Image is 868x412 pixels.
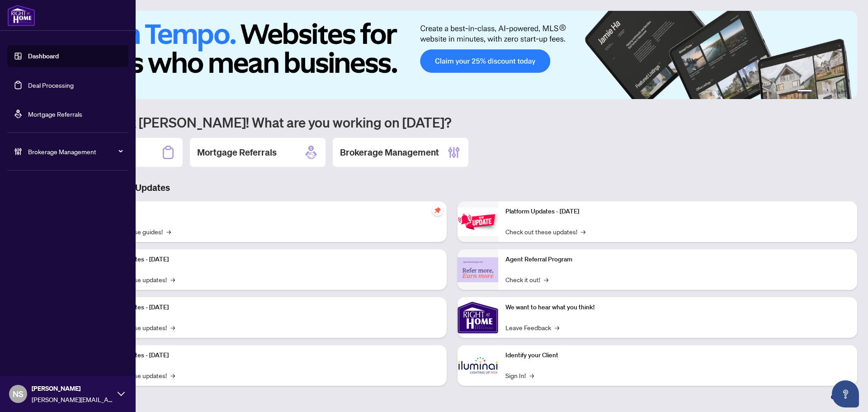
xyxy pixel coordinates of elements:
[581,227,585,237] span: →
[823,90,826,94] button: 3
[505,303,850,313] p: We want to hear what you think!
[166,227,171,237] span: →
[47,181,857,194] h3: Brokerage & Industry Updates
[95,255,439,265] p: Platform Updates - [DATE]
[28,147,122,156] span: Brokerage Management
[837,90,841,94] button: 5
[544,275,548,284] span: →
[340,146,439,159] h2: Brokerage Management
[95,303,439,313] p: Platform Updates - [DATE]
[32,394,113,404] span: [PERSON_NAME][EMAIL_ADDRESS][DOMAIN_NAME]
[458,208,498,236] img: Platform Updates - June 23, 2025
[458,257,498,282] img: Agent Referral Program
[7,5,35,26] img: logo
[844,90,848,94] button: 6
[505,322,559,332] a: Leave Feedback→
[28,52,59,60] a: Dashboard
[505,370,534,380] a: Sign In!→
[832,380,859,407] button: Open asap
[797,90,812,94] button: 1
[32,384,113,393] span: [PERSON_NAME]
[830,90,834,94] button: 4
[505,207,850,217] p: Platform Updates - [DATE]
[28,81,74,89] a: Deal Processing
[170,322,175,332] span: →
[529,370,534,380] span: →
[505,275,548,284] a: Check it out!→
[458,297,498,338] img: We want to hear what you think!
[505,255,850,265] p: Agent Referral Program
[505,350,850,360] p: Identify your Client
[47,114,857,131] h1: Welcome back [PERSON_NAME]! What are you working on [DATE]?
[197,146,277,159] h2: Mortgage Referrals
[13,388,24,400] span: NS
[170,370,175,380] span: →
[555,322,559,332] span: →
[505,227,585,237] a: Check out these updates!→
[170,275,175,284] span: →
[432,205,443,216] span: pushpin
[95,207,439,217] p: Self-Help
[28,110,82,118] a: Mortgage Referrals
[95,350,439,360] p: Platform Updates - [DATE]
[816,90,819,94] button: 2
[47,11,857,99] img: Slide 0
[458,345,498,386] img: Identify your Client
